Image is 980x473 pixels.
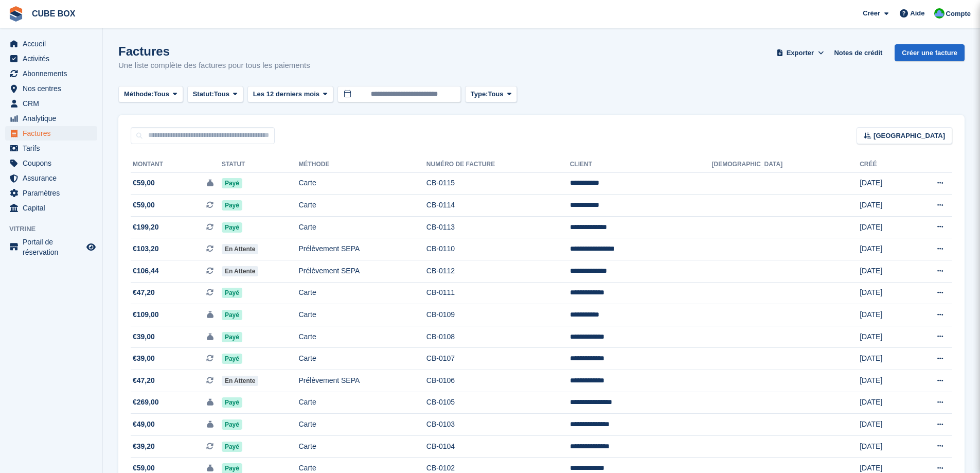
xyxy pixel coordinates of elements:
[299,172,426,195] td: Carte
[426,195,570,217] td: CB-0114
[222,156,299,173] th: Statut
[299,260,426,283] td: Prélèvement SEPA
[8,6,24,22] img: stora-icon-8386f47178a22dfd0bd8f6a31ec36ba5ce8667c1dd55bd0f319d3a0aa187defe.svg
[299,348,426,370] td: Carte
[133,243,159,254] span: €103,20
[222,200,242,211] span: Payé
[299,392,426,414] td: Carte
[23,66,84,81] span: Abonnements
[222,222,242,233] span: Payé
[133,287,155,298] span: €47,20
[133,419,155,430] span: €49,00
[426,282,570,304] td: CB-0111
[222,442,242,452] span: Payé
[774,44,826,61] button: Exporter
[465,86,518,103] button: Type: Tous
[133,353,155,364] span: €39,00
[299,238,426,260] td: Prélèvement SEPA
[23,126,84,141] span: Factures
[222,419,242,430] span: Payé
[133,200,155,211] span: €59,00
[860,435,907,458] td: [DATE]
[860,216,907,238] td: [DATE]
[471,89,488,99] span: Type:
[860,370,907,392] td: [DATE]
[5,81,97,96] a: menu
[5,96,97,111] a: menu
[118,60,310,72] p: Une liste complète des factures pour tous les paiements
[874,131,945,141] span: [GEOGRAPHIC_DATA]
[426,348,570,370] td: CB-0107
[860,414,907,436] td: [DATE]
[118,86,183,103] button: Méthode: Tous
[426,392,570,414] td: CB-0105
[133,331,155,342] span: €39,00
[23,96,84,111] span: CRM
[830,44,886,61] a: Notes de crédit
[23,141,84,155] span: Tarifs
[860,304,907,326] td: [DATE]
[131,156,222,173] th: Montant
[222,397,242,408] span: Payé
[23,171,84,185] span: Assurance
[895,44,965,61] a: Créer une facture
[193,89,214,99] span: Statut:
[253,89,319,99] span: Les 12 derniers mois
[5,201,97,215] a: menu
[85,241,97,253] a: Boutique d'aperçu
[5,141,97,155] a: menu
[124,89,154,99] span: Méthode:
[299,216,426,238] td: Carte
[5,66,97,81] a: menu
[247,86,333,103] button: Les 12 derniers mois
[28,5,79,22] a: CUBE BOX
[133,397,159,408] span: €269,00
[299,304,426,326] td: Carte
[222,266,259,276] span: En attente
[118,44,310,58] h1: Factures
[946,9,971,19] span: Compte
[426,216,570,238] td: CB-0113
[787,48,814,58] span: Exporter
[860,172,907,195] td: [DATE]
[214,89,229,99] span: Tous
[133,309,159,320] span: €109,00
[426,326,570,348] td: CB-0108
[23,51,84,66] span: Activités
[860,326,907,348] td: [DATE]
[23,81,84,96] span: Nos centres
[426,172,570,195] td: CB-0115
[222,354,242,364] span: Payé
[5,126,97,141] a: menu
[23,201,84,215] span: Capital
[5,186,97,200] a: menu
[712,156,860,173] th: [DEMOGRAPHIC_DATA]
[222,376,259,386] span: En attente
[23,237,84,257] span: Portail de réservation
[426,435,570,458] td: CB-0104
[299,156,426,173] th: Méthode
[860,392,907,414] td: [DATE]
[860,238,907,260] td: [DATE]
[863,8,880,19] span: Créer
[5,171,97,185] a: menu
[426,260,570,283] td: CB-0112
[23,156,84,170] span: Coupons
[5,237,97,257] a: menu
[5,156,97,170] a: menu
[187,86,243,103] button: Statut: Tous
[426,370,570,392] td: CB-0106
[426,304,570,326] td: CB-0109
[5,51,97,66] a: menu
[488,89,503,99] span: Tous
[222,310,242,320] span: Payé
[222,332,242,342] span: Payé
[133,441,155,452] span: €39,20
[23,111,84,126] span: Analytique
[860,282,907,304] td: [DATE]
[133,222,159,233] span: €199,20
[299,282,426,304] td: Carte
[299,370,426,392] td: Prélèvement SEPA
[860,348,907,370] td: [DATE]
[154,89,169,99] span: Tous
